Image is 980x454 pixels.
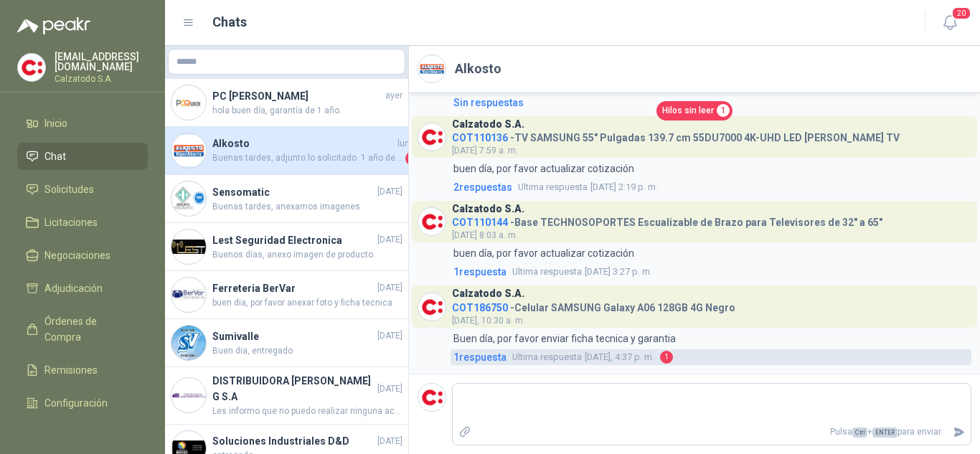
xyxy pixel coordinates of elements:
[17,242,148,269] a: Negociaciones
[937,10,963,36] button: 20
[44,313,134,345] span: Órdenes de Compra
[212,433,374,449] h4: Soluciones Industriales D&D
[44,115,67,131] span: Inicio
[171,230,206,264] img: Company Logo
[44,247,110,263] span: Negociaciones
[44,362,98,378] span: Remisiones
[452,205,524,213] h3: Calzatodo S.A.
[17,308,148,351] a: Órdenes de Compra
[212,296,402,310] span: buen dia, por favor anexar foto y ficha tecnica
[18,54,45,81] img: Company Logo
[377,435,402,448] span: [DATE]
[44,148,66,164] span: Chat
[397,137,420,151] span: lunes
[452,132,508,143] span: COT110136
[171,85,206,120] img: Company Logo
[212,373,374,405] h4: DISTRIBUIDORA [PERSON_NAME] G S.A
[212,184,374,200] h4: Sensomatic
[717,104,730,117] span: 1
[17,17,90,34] img: Logo peakr
[418,55,446,82] img: Company Logo
[165,127,408,175] a: Company LogoAlkostolunesBuenas tardes, adjunto lo solicitado. 1 año de garantía1
[418,123,446,151] img: Company Logo
[44,280,103,296] span: Adjudicación
[385,89,402,103] span: ayer
[17,143,148,170] a: Chat
[477,420,948,445] p: Pulsa + para enviar
[451,179,971,195] a: 2respuestasUltima respuesta[DATE] 2:19 p. m.
[518,180,658,194] span: [DATE] 2:19 p. m.
[455,59,501,79] h2: Alkosto
[662,104,714,118] span: Hilos sin leer
[212,344,402,358] span: Buen dia, entregado
[171,278,206,312] img: Company Logo
[453,420,477,445] label: Adjuntar archivos
[165,223,408,271] a: Company LogoLest Seguridad Electronica[DATE]Buenos días, anexo imagen de producto.
[452,120,524,128] h3: Calzatodo S.A.
[17,356,148,384] a: Remisiones
[212,200,402,214] span: Buenas tardes, anexamos imagenes
[212,12,247,32] h1: Chats
[377,382,402,396] span: [DATE]
[453,264,507,280] span: 1 respuesta
[377,281,402,295] span: [DATE]
[212,88,382,104] h4: PC [PERSON_NAME]
[852,427,867,438] span: Ctrl
[377,233,402,247] span: [DATE]
[452,316,525,326] span: [DATE], 10:30 a. m.
[452,213,882,227] h4: - Base TECHNOSOPORTES Escualizable de Brazo para Televisores de 32" a 65"
[660,351,673,364] span: 1
[212,104,402,118] span: hola buen día, garantía de 1 año.
[452,146,518,156] span: [DATE] 7:59 a. m.
[451,349,971,365] a: 1respuestaUltima respuesta[DATE], 4:37 p. m.1
[452,128,900,142] h4: - TV SAMSUNG 55" Pulgadas 139.7 cm 55DU7000 4K-UHD LED [PERSON_NAME] TV
[512,350,654,364] span: [DATE], 4:37 p. m.
[451,95,971,110] a: Sin respuestas
[212,248,402,262] span: Buenos días, anexo imagen de producto.
[512,350,582,364] span: Ultima respuesta
[452,298,735,312] h4: - Celular SAMSUNG Galaxy A06 128GB 4G Negro
[405,151,420,166] span: 1
[212,151,402,166] span: Buenas tardes, adjunto lo solicitado. 1 año de garantía
[44,181,94,197] span: Solicitudes
[452,217,508,228] span: COT110144
[951,6,971,20] span: 20
[165,367,408,425] a: Company LogoDISTRIBUIDORA [PERSON_NAME] G S.A[DATE]Les informo que no puedo realizar ninguna acci...
[453,349,507,365] span: 1 respuesta
[512,265,652,279] span: [DATE] 3:27 p. m.
[453,245,634,261] p: buen día, por favor actualizar cotización
[212,328,374,344] h4: Sumivalle
[452,302,508,313] span: COT186750
[452,230,518,240] span: [DATE] 8:03 a. m.
[171,326,206,360] img: Company Logo
[212,136,395,151] h4: Alkosto
[453,95,524,110] div: Sin respuestas
[17,110,148,137] a: Inicio
[17,275,148,302] a: Adjudicación
[518,180,588,194] span: Ultima respuesta
[451,264,971,280] a: 1respuestaUltima respuesta[DATE] 3:27 p. m.
[453,179,512,195] span: 2 respuesta s
[418,293,446,321] img: Company Logo
[377,185,402,199] span: [DATE]
[55,75,148,83] p: Calzatodo S.A.
[453,161,634,176] p: buen día, por favor actualizar cotización
[947,420,971,445] button: Enviar
[17,176,148,203] a: Solicitudes
[452,290,524,298] h3: Calzatodo S.A.
[872,427,897,438] span: ENTER
[171,133,206,168] img: Company Logo
[212,280,374,296] h4: Ferreteria BerVar
[165,79,408,127] a: Company LogoPC [PERSON_NAME]ayerhola buen día, garantía de 1 año.
[55,52,148,72] p: [EMAIL_ADDRESS][DOMAIN_NAME]
[418,208,446,235] img: Company Logo
[44,214,98,230] span: Licitaciones
[212,232,374,248] h4: Lest Seguridad Electronica
[165,175,408,223] a: Company LogoSensomatic[DATE]Buenas tardes, anexamos imagenes
[656,101,732,120] a: Hilos sin leer1
[165,319,408,367] a: Company LogoSumivalle[DATE]Buen dia, entregado
[377,329,402,343] span: [DATE]
[512,265,582,279] span: Ultima respuesta
[453,331,676,346] p: Buen día, por favor enviar ficha tecnica y garantia
[212,405,402,418] span: Les informo que no puedo realizar ninguna accion puesto que ambas solicitudes aparecen como "Desc...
